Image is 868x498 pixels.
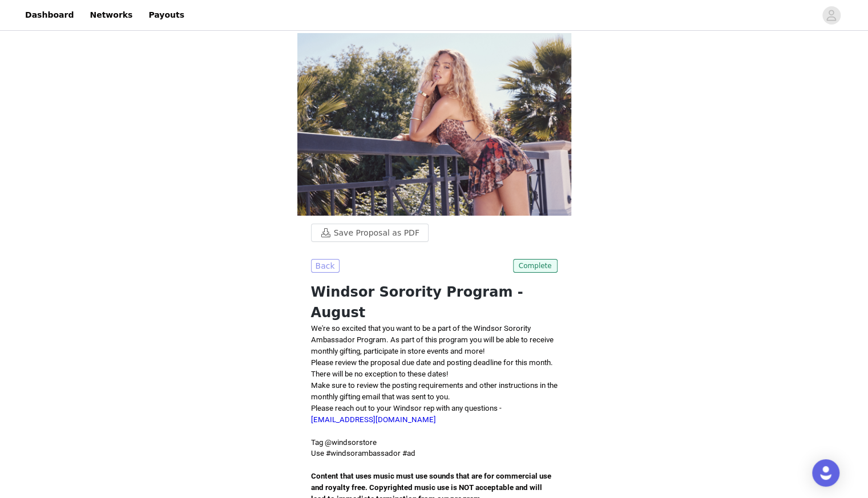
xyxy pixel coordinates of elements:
a: Dashboard [18,2,80,28]
div: Open Intercom Messenger [812,459,839,487]
span: Tag @windsorstore [311,438,377,447]
img: campaign image [297,33,571,216]
a: Payouts [142,2,191,28]
span: We're so excited that you want to be a part of the Windsor Sorority Ambassador Program. As part o... [311,324,554,355]
button: Back [311,259,340,273]
a: Networks [83,2,139,28]
span: Please reach out to your Windsor rep with any questions - [311,404,502,424]
h1: Windsor Sorority Program - August [311,282,558,323]
span: Use #windsorambassador #ad [311,449,415,457]
span: Please review the proposal due date and posting deadline for this month. There will be no excepti... [311,358,553,378]
div: avatar [826,6,837,25]
span: Complete [513,259,558,273]
button: Save Proposal as PDF [311,224,429,242]
span: Make sure to review the posting requirements and other instructions in the monthly gifting email ... [311,381,558,401]
a: [EMAIL_ADDRESS][DOMAIN_NAME] [311,415,436,424]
